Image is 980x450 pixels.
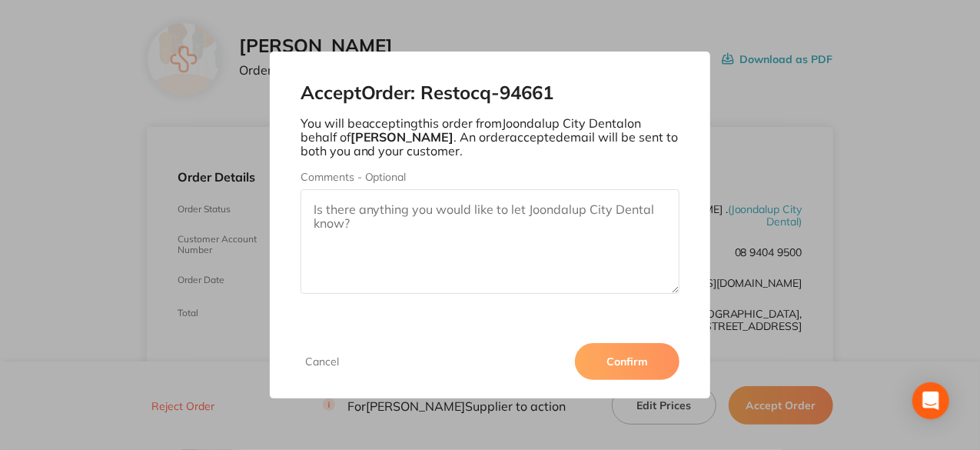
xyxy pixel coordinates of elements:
[301,116,680,158] p: You will be accepting this order from Joondalup City Dental on behalf of . An order accepted emai...
[575,343,679,380] button: Confirm
[301,82,680,104] h2: Accept Order: Restocq- 94661
[301,171,680,183] label: Comments - Optional
[301,355,344,368] button: Cancel
[912,382,949,419] div: Open Intercom Messenger
[350,129,454,145] b: [PERSON_NAME]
